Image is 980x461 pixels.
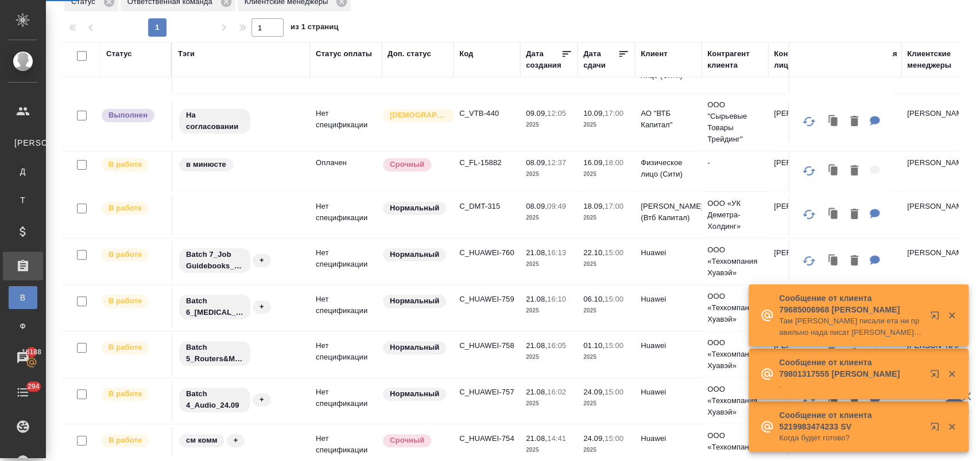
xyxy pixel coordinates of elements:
p: 16:10 [547,295,566,303]
p: 22.10, [583,248,605,257]
button: Клонировать [823,159,845,183]
span: [PERSON_NAME] [14,137,32,149]
p: Выполнен [109,110,148,121]
p: На согласовании [186,110,243,132]
div: Дата сдачи [583,48,618,71]
p: Batch 5_Routers&MBB_01.10 [186,342,243,365]
p: 16:13 [547,248,566,257]
td: Нет спецификации [310,241,382,282]
button: Обновить [795,157,823,185]
p: Huawei [641,433,696,444]
a: Д [9,160,37,183]
div: Контактное лицо [774,48,829,71]
p: 15:00 [605,434,623,443]
p: 09.09, [526,109,547,118]
a: В [9,286,37,309]
p: 2025 [526,259,572,270]
a: Т [9,189,37,212]
a: Ф [9,315,37,338]
p: 08.09, [526,202,547,210]
p: 21.08, [526,248,547,257]
p: C_HUAWEI-757 [459,386,514,398]
button: Удалить [845,249,864,273]
td: [PERSON_NAME] [768,241,835,282]
button: Для КМ: разверстать то, что на перевод. на редактуру можно с листа из папки на перевод переводим ... [864,203,886,226]
div: Код [459,48,473,60]
p: ООО «УК Деметра-Холдинг» [707,198,762,232]
div: Выставляет ПМ после принятия заказа от КМа [100,386,165,402]
p: Huawei [641,247,696,259]
p: В работе [109,435,142,446]
p: 2025 [583,305,629,317]
p: 15:00 [605,248,623,257]
button: Обновить [795,247,823,275]
div: Статус по умолчанию для стандартных заказов [382,201,448,216]
div: Тэги [178,48,195,60]
p: Huawei [641,340,696,351]
a: [PERSON_NAME] [9,131,37,154]
p: Нормальный [390,249,439,260]
div: Выставляется автоматически, если на указанный объем услуг необходимо больше времени в стандартном... [382,157,448,173]
p: 2025 [526,169,572,180]
p: + [259,255,264,266]
div: На согласовании [178,108,304,135]
p: 15:00 [605,295,623,303]
span: Д [14,166,32,177]
a: 16188 [3,343,43,372]
td: [PERSON_NAME] [901,195,968,235]
p: Batch 6_[MEDICAL_DATA]&Cloud_06.10 [186,295,243,318]
div: Выставляется автоматически, если на указанный объем услуг необходимо больше времени в стандартном... [382,433,448,448]
p: 16:05 [547,341,566,350]
div: Клиент [641,48,667,60]
button: Удалить [845,110,864,134]
button: Клонировать [823,203,845,226]
p: АО "ВТБ Капитал" [641,108,696,131]
p: 12:05 [547,109,566,118]
p: ООО «Техкомпания Хуавэй» [707,244,762,279]
p: 18.09, [583,202,605,210]
p: C_DMT-315 [459,201,514,212]
p: + [259,301,264,312]
div: Batch 6_HMS&Cloud_06.10, + [178,294,304,321]
td: Нет спецификации [310,381,382,421]
button: Клонировать [823,110,845,134]
p: в минюсте [186,159,226,170]
div: Статус по умолчанию для стандартных заказов [382,340,448,355]
p: Huawei [641,386,696,398]
p: 12:37 [547,158,566,167]
p: C_FL-15882 [459,157,514,169]
p: Срочный [390,435,424,446]
p: 15:00 [605,388,623,396]
div: Выставляет ПМ после принятия заказа от КМа [100,433,165,448]
div: см комм, + [178,433,304,448]
td: [PERSON_NAME] [768,151,835,192]
td: Нет спецификации [310,102,382,142]
button: Обновить [795,108,823,135]
p: 09:49 [547,202,566,210]
p: 16.09, [583,158,605,167]
p: 17:00 [605,202,623,210]
td: Оплачен [310,151,382,192]
p: 21.08, [526,295,547,303]
p: 2025 [583,169,629,180]
div: Выставляет ПМ после принятия заказа от КМа [100,294,165,309]
div: Batch 7_Job Guidebooks_22.10, + [178,247,304,274]
p: + [259,394,264,405]
p: + [234,435,238,446]
p: - [707,157,762,169]
p: В работе [109,388,142,400]
td: Нет спецификации [310,334,382,374]
td: [PERSON_NAME] [768,195,835,235]
div: Доп. статус [388,48,431,60]
span: 16188 [15,346,48,358]
div: Выставляет ПМ после принятия заказа от КМа [100,247,165,263]
td: Нет спецификации [310,195,382,235]
p: 2025 [583,212,629,224]
p: 01.10, [583,341,605,350]
p: ООО «Техкомпания Хуавэй» [707,337,762,372]
p: 2025 [526,305,572,317]
p: Там [PERSON_NAME] писали ета ни правильно нада писат [PERSON_NAME] буква Г [779,315,923,338]
p: C_HUAWEI-760 [459,247,514,259]
td: [PERSON_NAME] [901,151,968,192]
p: 24.09, [583,388,605,396]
